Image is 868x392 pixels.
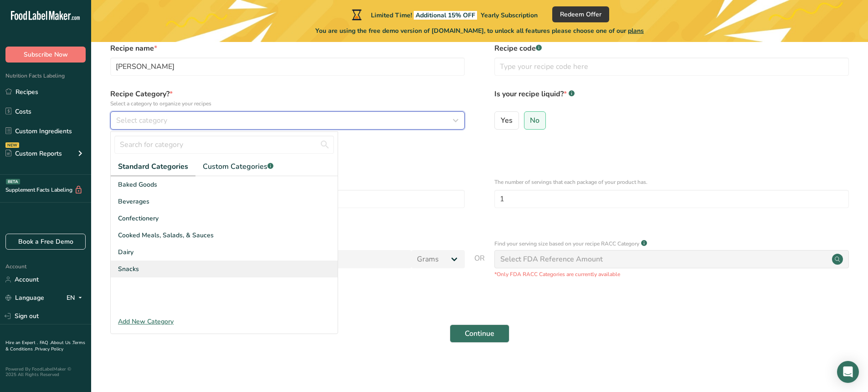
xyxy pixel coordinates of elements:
p: *Only FDA RACC Categories are currently available [494,270,849,278]
span: You are using the free demo version of [DOMAIN_NAME], to unlock all features please choose one of... [315,26,644,36]
a: Privacy Policy [35,346,63,352]
span: Additional 15% OFF [414,11,477,20]
span: plans [628,26,644,35]
button: Select category [110,111,465,130]
a: Terms & Conditions . [5,340,85,352]
label: Recipe Category? [110,89,465,108]
input: Type your recipe code here [494,57,849,76]
span: Subscribe Now [24,50,68,59]
span: Cooked Meals, Salads, & Sauces [118,230,214,240]
div: Custom Reports [5,149,62,158]
span: Beverages [118,197,149,206]
span: Yearly Subscription [481,11,538,20]
p: Select a category to organize your recipes [110,99,465,108]
a: About Us . [51,340,72,346]
span: Redeem Offer [560,10,601,19]
p: Find your serving size based on your recipe RACC Category [494,240,639,248]
div: Open Intercom Messenger [837,361,859,383]
label: Recipe name [110,43,465,54]
span: Custom Categories [203,161,273,172]
span: OR [474,253,485,278]
span: Yes [501,116,513,125]
div: NEW [5,142,19,148]
input: Type your recipe name here [110,57,465,76]
a: Book a Free Demo [5,234,86,250]
a: Language [5,290,44,306]
a: FAQ . [40,340,51,346]
button: Redeem Offer [552,6,609,22]
span: Continue [465,328,494,339]
div: Select FDA Reference Amount [500,254,603,265]
label: Recipe code [494,43,849,54]
button: Continue [450,324,509,343]
div: Powered By FoodLabelMaker © 2025 All Rights Reserved [5,366,86,377]
span: Select category [116,115,167,126]
div: EN [67,293,86,303]
span: Standard Categories [118,161,188,172]
div: Add New Category [111,317,338,326]
span: Confectionery [118,214,159,223]
input: Search for category [114,136,334,154]
span: Baked Goods [118,180,157,189]
button: Subscribe Now [5,47,86,63]
div: Limited Time! [350,9,538,20]
a: Hire an Expert . [5,340,38,346]
span: Snacks [118,264,139,274]
span: Dairy [118,247,134,257]
p: The number of servings that each package of your product has. [494,178,849,186]
span: No [530,116,539,125]
div: BETA [6,179,20,184]
label: Is your recipe liquid? [494,89,849,108]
